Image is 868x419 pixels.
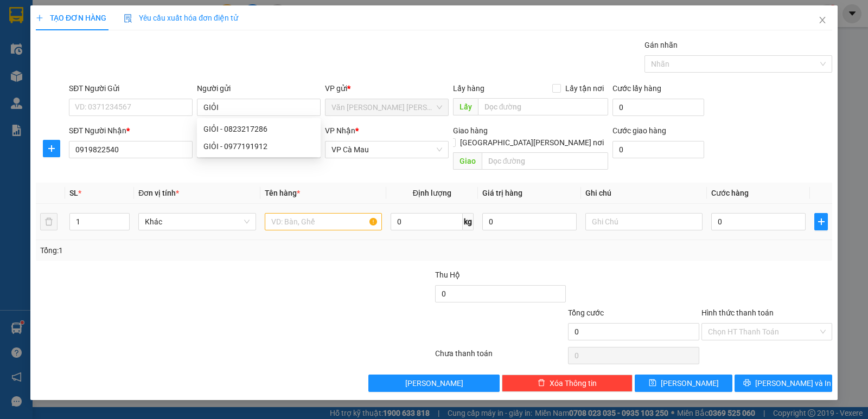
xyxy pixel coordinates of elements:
[124,14,238,22] span: Yêu cầu xuất hóa đơn điện tử
[453,98,478,115] span: Lấy
[701,308,774,317] label: Hình thức thanh toán
[265,189,300,197] span: Tên hàng
[325,126,355,135] span: VP Nhận
[661,377,719,389] span: [PERSON_NAME]
[40,244,336,256] div: Tổng: 1
[814,213,828,230] button: plus
[40,213,58,230] button: delete
[124,14,132,23] img: icon
[815,217,827,226] span: plus
[649,379,656,388] span: save
[197,120,321,138] div: GIỎI - 0823217286
[138,189,179,197] span: Đơn vị tính
[482,213,577,230] input: 0
[807,5,838,36] button: Close
[568,308,604,317] span: Tổng cước
[711,189,749,197] span: Cước hàng
[435,270,460,279] span: Thu Hộ
[5,24,207,37] li: 85 [PERSON_NAME]
[36,14,43,22] span: plus
[743,379,751,388] span: printer
[405,377,463,389] span: [PERSON_NAME]
[145,214,249,230] span: Khác
[434,347,567,366] div: Chưa thanh toán
[331,141,442,158] span: VP Cà Mau
[735,375,832,392] button: printer[PERSON_NAME] và In
[453,152,482,170] span: Giao
[561,82,608,94] span: Lấy tận nơi
[197,82,321,94] div: Người gửi
[265,213,382,230] input: VD: Bàn, Ghế
[413,189,451,197] span: Định lượng
[463,213,474,230] span: kg
[612,99,704,116] input: Cước lấy hàng
[368,375,499,392] button: [PERSON_NAME]
[69,82,193,94] div: SĐT Người Gửi
[5,68,188,109] b: GỬI : Văn [PERSON_NAME] [PERSON_NAME]
[62,40,71,48] span: phone
[43,144,60,153] span: plus
[5,37,207,51] li: 02839.63.63.63
[69,125,193,137] div: SĐT Người Nhận
[755,377,831,389] span: [PERSON_NAME] và In
[644,41,678,49] label: Gán nhãn
[550,377,597,389] span: Xóa Thông tin
[482,189,522,197] span: Giá trị hàng
[43,140,60,157] button: plus
[612,126,666,135] label: Cước giao hàng
[612,84,661,93] label: Cước lấy hàng
[453,84,484,93] span: Lấy hàng
[478,98,609,115] input: Dọc đường
[456,137,608,149] span: [GEOGRAPHIC_DATA][PERSON_NAME] nơi
[538,379,545,388] span: delete
[69,189,78,197] span: SL
[36,14,106,22] span: TẠO ĐƠN HÀNG
[331,99,442,115] span: Văn phòng Hồ Chí Minh
[197,138,321,155] div: GIỎI - 0977191912
[581,183,707,204] th: Ghi chú
[635,375,732,392] button: save[PERSON_NAME]
[203,123,314,135] div: GIỎI - 0823217286
[612,141,704,158] input: Cước giao hàng
[453,126,488,135] span: Giao hàng
[502,375,633,392] button: deleteXóa Thông tin
[585,213,703,230] input: Ghi Chú
[62,26,71,35] span: environment
[818,16,827,24] span: close
[203,140,314,152] div: GIỎI - 0977191912
[482,152,609,170] input: Dọc đường
[325,82,449,94] div: VP gửi
[62,7,154,21] b: [PERSON_NAME]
